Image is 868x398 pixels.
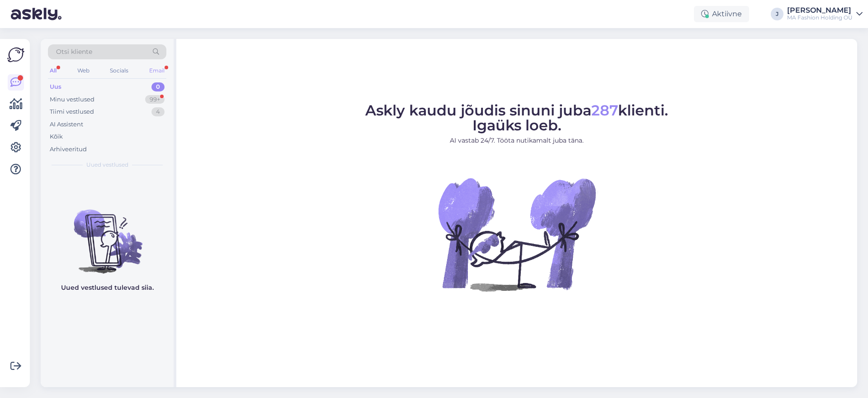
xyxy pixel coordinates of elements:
[48,65,58,77] div: All
[787,7,863,21] a: [PERSON_NAME]MA Fashion Holding OÜ
[365,101,668,134] span: Askly kaudu jõudis sinuni juba klienti. Igaüks loeb.
[435,153,598,316] img: No Chat active
[61,283,154,293] p: Uued vestlused tulevad siia.
[151,107,165,116] div: 4
[86,161,128,169] span: Uued vestlused
[50,82,61,91] div: Uus
[50,132,63,141] div: Kõik
[50,145,87,154] div: Arhiveeritud
[75,65,91,77] div: Web
[145,95,165,104] div: 99+
[694,6,749,22] div: Aktiivne
[41,193,174,275] img: No chats
[771,8,783,20] div: J
[56,47,92,57] span: Otsi kliente
[151,82,165,91] div: 0
[50,120,83,129] div: AI Assistent
[50,107,94,116] div: Tiimi vestlused
[591,101,618,119] span: 287
[787,7,853,14] div: [PERSON_NAME]
[365,136,668,145] p: AI vastab 24/7. Tööta nutikamalt juba täna.
[7,46,24,63] img: Askly Logo
[787,14,853,21] div: MA Fashion Holding OÜ
[147,65,166,77] div: Email
[108,65,130,77] div: Socials
[50,95,94,104] div: Minu vestlused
